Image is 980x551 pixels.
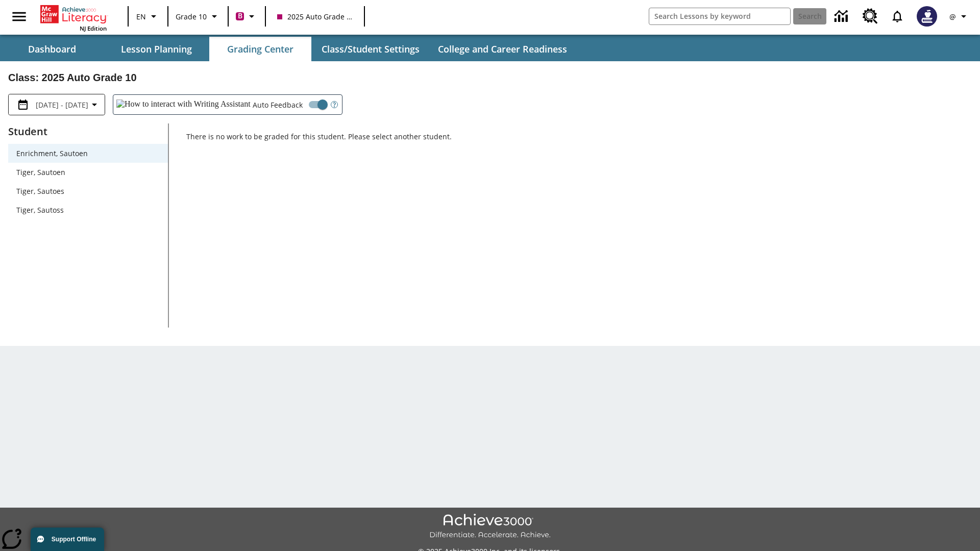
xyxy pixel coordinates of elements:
span: 2025 Auto Grade 10 [277,11,353,22]
div: Tiger, Sautoes [8,182,168,201]
button: Language: EN, Select a language [132,7,164,26]
span: Tiger, Sautoes [16,186,160,196]
span: [DATE] - [DATE] [36,99,88,110]
span: Enrichment, Sautoen [16,148,160,159]
button: Select the date range menu item [13,98,101,111]
a: Notifications [884,3,911,30]
svg: Collapse Date Range Filter [88,98,101,111]
div: Home [40,3,107,32]
button: Open Help for Writing Assistant [327,95,342,114]
button: Lesson Planning [105,37,207,61]
button: Class/Student Settings [313,37,428,61]
span: Tiger, Sautoss [16,205,160,215]
button: Boost Class color is violet red. Change class color [232,7,262,26]
div: Tiger, Sautoen [8,163,168,182]
p: There is no work to be graded for this student. Please select another student. [186,132,972,150]
span: Support Offline [52,536,96,543]
input: search field [649,8,790,24]
a: Data Center [828,3,856,31]
p: Student [8,123,168,140]
a: Resource Center, Will open in new tab [856,3,884,30]
button: Grade: Grade 10, Select a grade [171,7,225,26]
button: College and Career Readiness [430,37,575,61]
span: EN [136,11,146,22]
button: Open side menu [4,2,34,32]
h2: Class : 2025 Auto Grade 10 [8,69,972,86]
button: Dashboard [1,37,103,61]
img: Avatar [917,6,937,27]
span: @ [949,11,956,22]
a: Home [40,4,107,24]
span: Tiger, Sautoen [16,167,160,178]
span: B [238,10,242,22]
span: NJ Edition [80,24,107,32]
div: Tiger, Sautoss [8,201,168,219]
img: Achieve3000 Differentiate Accelerate Achieve [429,514,551,540]
button: Support Offline [31,528,104,551]
span: Grade 10 [176,11,207,22]
button: Grading Center [209,37,311,61]
button: Select a new avatar [911,3,943,30]
button: Profile/Settings [943,7,976,26]
img: How to interact with Writing Assistant [116,99,251,110]
div: Enrichment, Sautoen [8,144,168,163]
span: Auto Feedback [253,99,303,110]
